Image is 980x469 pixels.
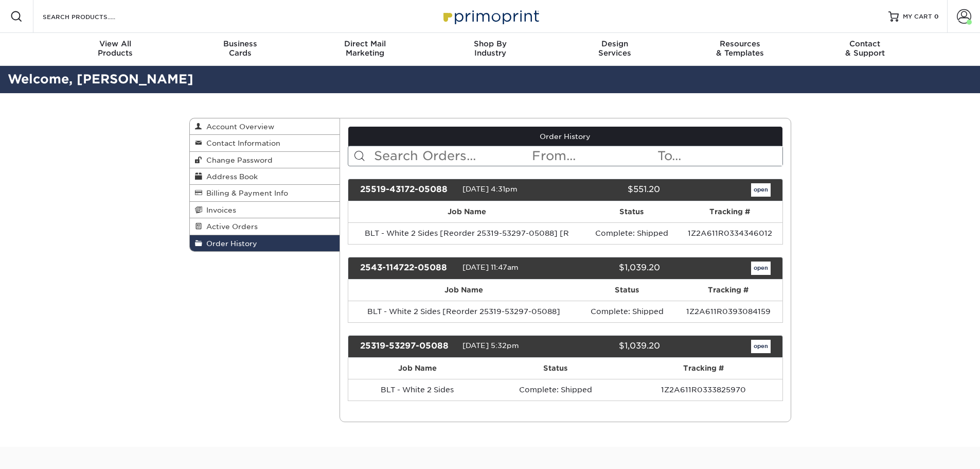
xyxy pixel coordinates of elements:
th: Job Name [348,358,486,379]
input: To... [656,146,782,166]
div: $1,039.20 [558,340,668,353]
div: Cards [177,39,302,58]
span: Change Password [202,156,273,164]
td: Complete: Shipped [486,379,624,401]
input: From... [531,146,656,166]
span: [DATE] 5:32pm [462,341,519,350]
a: Account Overview [190,118,340,135]
th: Tracking # [674,280,782,301]
img: Primoprint [439,5,542,27]
td: Complete: Shipped [580,301,674,322]
td: 1Z2A611R0334346012 [678,222,782,244]
span: Shop By [427,39,553,48]
a: BusinessCards [177,33,302,66]
th: Status [580,280,674,301]
a: DesignServices [553,33,678,66]
td: Complete: Shipped [585,222,678,244]
a: Active Orders [190,218,340,235]
th: Job Name [348,201,585,222]
a: Billing & Payment Info [190,185,340,201]
input: Search Orders... [373,146,531,166]
div: Services [553,39,678,58]
a: Contact Information [190,135,340,151]
div: & Templates [678,39,803,58]
th: Job Name [348,280,580,301]
a: open [751,340,771,353]
span: Business [177,39,302,48]
td: BLT - White 2 Sides [348,379,486,401]
span: Order History [202,239,257,248]
span: MY CART [903,12,932,21]
a: Resources& Templates [678,33,803,66]
td: BLT - White 2 Sides [Reorder 25319-53297-05088] [R [348,222,585,244]
th: Tracking # [625,358,782,379]
th: Status [486,358,624,379]
span: View All [53,39,178,48]
span: 0 [934,13,939,20]
td: BLT - White 2 Sides [Reorder 25319-53297-05088] [348,301,580,322]
div: 25319-53297-05088 [352,340,462,353]
input: SEARCH PRODUCTS..... [42,10,142,23]
div: $551.20 [558,183,668,197]
div: Industry [427,39,553,58]
span: Active Orders [202,222,258,231]
a: open [751,262,771,275]
span: Invoices [202,206,236,214]
div: $1,039.20 [558,262,668,275]
a: Invoices [190,202,340,218]
span: Resources [678,39,803,48]
span: [DATE] 4:31pm [462,185,518,193]
a: View AllProducts [53,33,178,66]
a: Address Book [190,168,340,185]
div: 25519-43172-05088 [352,183,462,197]
span: Contact [803,39,928,48]
span: Address Book [202,172,258,181]
a: Order History [190,235,340,251]
div: Marketing [302,39,427,58]
a: Change Password [190,152,340,168]
th: Tracking # [678,201,782,222]
span: Contact Information [202,139,280,147]
span: [DATE] 11:47am [462,263,519,271]
a: open [751,183,771,197]
td: 1Z2A611R0333825970 [625,379,782,401]
div: Products [53,39,178,58]
a: Shop ByIndustry [427,33,553,66]
a: Direct MailMarketing [302,33,427,66]
span: Account Overview [202,123,274,131]
span: Billing & Payment Info [202,189,288,197]
th: Status [585,201,678,222]
div: 2543-114722-05088 [352,262,462,275]
a: Order History [348,127,782,146]
span: Direct Mail [302,39,427,48]
div: & Support [803,39,928,58]
a: Contact& Support [803,33,928,66]
span: Design [553,39,678,48]
td: 1Z2A611R0393084159 [674,301,782,322]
